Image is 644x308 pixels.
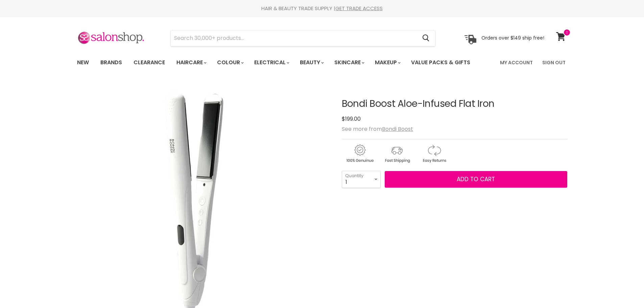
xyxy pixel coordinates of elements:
[382,125,413,133] a: Bondi Boost
[370,55,405,70] a: Makeup
[170,30,435,46] form: Product
[329,55,368,70] a: Skincare
[69,53,576,72] nav: Main
[72,53,486,72] ul: Main menu
[538,55,570,70] a: Sign Out
[335,5,383,12] a: GET TRADE ACCESS
[128,55,170,70] a: Clearance
[342,171,381,188] select: Quantity
[295,55,328,70] a: Beauty
[481,35,544,41] p: Orders over $149 ship free!
[171,55,211,70] a: Haircare
[95,55,127,70] a: Brands
[342,99,567,109] h1: Bondi Boost Aloe-Infused Flat Iron
[457,175,495,183] span: Add to cart
[496,55,537,70] a: My Account
[212,55,248,70] a: Colour
[249,55,293,70] a: Electrical
[342,125,413,133] span: See more from
[342,143,378,164] img: genuine.gif
[406,55,475,70] a: Value Packs & Gifts
[385,171,567,188] button: Add to cart
[379,143,415,164] img: shipping.gif
[417,30,435,46] button: Search
[72,55,94,70] a: New
[342,115,361,123] span: $199.00
[171,30,417,46] input: Search
[69,5,576,12] div: HAIR & BEAUTY TRADE SUPPLY |
[416,143,452,164] img: returns.gif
